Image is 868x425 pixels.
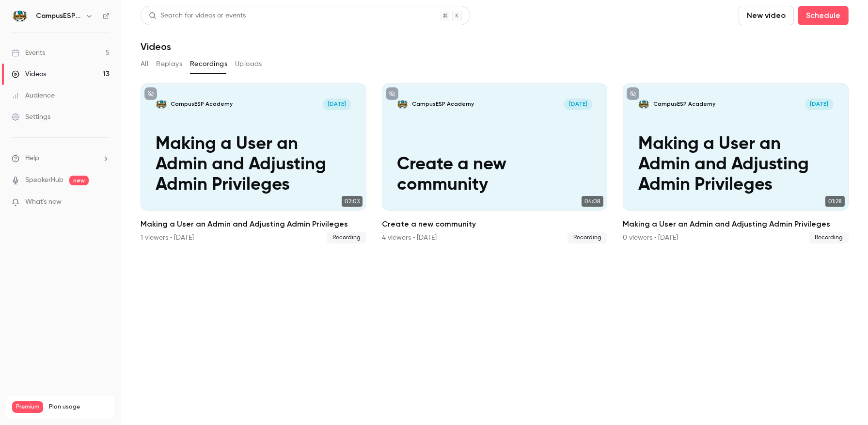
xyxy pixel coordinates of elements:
[623,233,678,243] div: 0 viewers • [DATE]
[190,56,227,72] button: Recordings
[382,83,608,244] a: Create a new communityCampusESP Academy[DATE]Create a new community04:08Create a new community4 v...
[156,98,167,110] img: Making a User an Admin and Adjusting Admin Privileges
[141,83,366,244] a: Making a User an Admin and Adjusting Admin PrivilegesCampusESP Academy[DATE]Making a User an Admi...
[623,83,849,244] li: Making a User an Admin and Adjusting Admin Privileges
[638,134,834,196] p: Making a User an Admin and Adjusting Admin Privileges
[825,196,845,207] span: 01:28
[323,98,351,110] span: [DATE]
[805,98,833,110] span: [DATE]
[412,100,474,108] p: CampusESP Academy
[98,198,110,207] iframe: Noticeable Trigger
[12,8,28,24] img: CampusESP Academy
[141,218,366,230] h2: Making a User an Admin and Adjusting Admin Privileges
[144,87,157,100] button: unpublished
[141,233,194,243] div: 1 viewers • [DATE]
[12,153,110,163] li: help-dropdown-opener
[568,232,607,244] span: Recording
[25,153,39,163] span: Help
[141,41,171,52] h1: Videos
[171,100,233,108] p: CampusESP Academy
[25,175,63,185] a: SpeakerHub
[382,233,437,243] div: 4 viewers • [DATE]
[149,11,246,21] div: Search for videos or events
[141,56,148,72] button: All
[141,6,849,419] section: Videos
[12,69,46,79] div: Videos
[25,197,62,207] span: What's new
[12,401,43,413] span: Premium
[36,11,81,21] h6: CampusESP Academy
[49,403,109,411] span: Plan usage
[382,218,608,230] h2: Create a new community
[627,87,639,100] button: unpublished
[564,98,592,110] span: [DATE]
[342,196,363,207] span: 02:03
[623,83,849,244] a: Making a User an Admin and Adjusting Admin PrivilegesCampusESP Academy[DATE]Making a User an Admi...
[809,232,849,244] span: Recording
[582,196,603,207] span: 04:08
[397,98,408,110] img: Create a new community
[156,134,351,196] p: Making a User an Admin and Adjusting Admin Privileges
[739,6,794,25] button: New video
[638,98,649,110] img: Making a User an Admin and Adjusting Admin Privileges
[386,87,398,100] button: unpublished
[623,218,849,230] h2: Making a User an Admin and Adjusting Admin Privileges
[327,232,366,244] span: Recording
[798,6,849,25] button: Schedule
[12,48,45,58] div: Events
[156,56,182,72] button: Replays
[12,91,55,100] div: Audience
[397,154,592,195] p: Create a new community
[382,83,608,244] li: Create a new community
[141,83,366,244] li: Making a User an Admin and Adjusting Admin Privileges
[69,176,89,185] span: new
[12,112,50,122] div: Settings
[653,100,715,108] p: CampusESP Academy
[235,56,262,72] button: Uploads
[141,83,849,244] ul: Videos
